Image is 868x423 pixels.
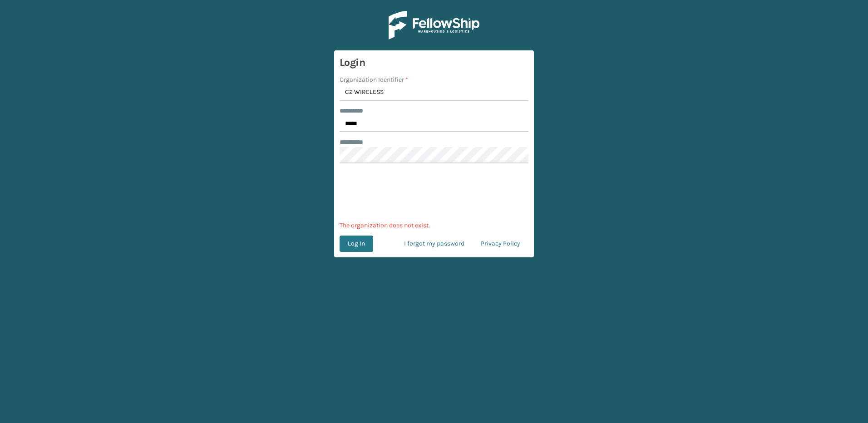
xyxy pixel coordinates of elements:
a: Privacy Policy [473,236,528,252]
iframe: reCAPTCHA [365,174,503,210]
a: I forgot my password [396,236,473,252]
img: Logo [389,11,479,39]
h3: Login [340,56,528,69]
button: Log In [340,236,373,252]
label: Organization Identifier [340,75,408,84]
p: The organization does not exist. [340,221,528,230]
